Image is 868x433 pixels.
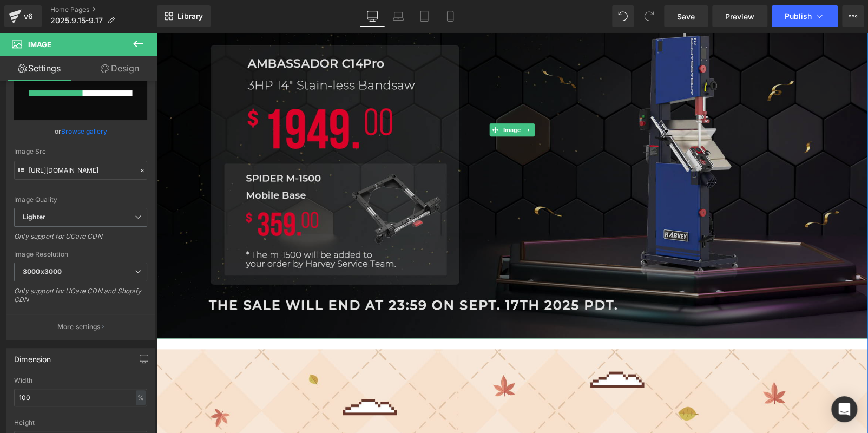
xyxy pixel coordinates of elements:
a: v6 [4,5,42,27]
div: Dimension [14,349,51,364]
div: Only support for UCare CDN [14,232,147,248]
input: auto [14,389,147,406]
a: Desktop [359,5,385,27]
iframe: To enrich screen reader interactions, please activate Accessibility in Grammarly extension settings [156,32,868,433]
p: More settings [57,322,101,332]
a: Design [81,56,159,81]
div: Width [14,377,147,384]
button: Publish [772,5,838,27]
span: Preview [725,11,754,22]
div: Image Src [14,148,147,155]
div: Image Resolution [14,251,147,258]
a: Browse gallery [61,122,107,141]
div: Height [14,419,147,427]
span: Publish [785,12,812,21]
a: Expand / Collapse [367,91,378,104]
a: Laptop [385,5,411,27]
div: % [136,390,146,405]
a: Preview [712,5,767,27]
input: Link [14,161,147,180]
span: Image [345,91,367,104]
div: Image Quality [14,196,147,204]
button: Redo [638,5,660,27]
span: Save [677,11,695,22]
div: v6 [22,9,35,23]
a: New Library [157,5,211,27]
button: More [842,5,864,27]
a: Mobile [437,5,463,27]
a: Tablet [411,5,437,27]
span: Image [28,40,51,49]
a: Home Pages [50,5,157,14]
div: or [14,126,147,137]
span: Library [177,11,203,21]
div: Only support for UCare CDN and Shopify CDN [14,287,147,311]
span: 2025.9.15-9.17 [50,16,103,25]
div: Open Intercom Messenger [831,396,857,422]
b: Lighter [23,213,45,221]
b: 3000x3000 [23,267,62,275]
button: More settings [6,314,155,339]
button: Undo [612,5,634,27]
